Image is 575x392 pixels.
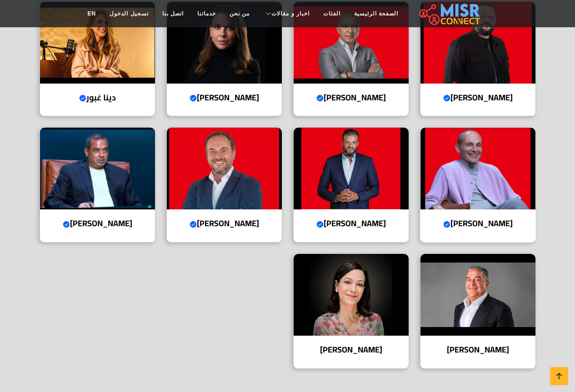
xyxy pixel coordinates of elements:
a: الصفحة الرئيسية [347,5,405,22]
svg: Verified account [190,221,197,228]
a: أحمد طارق خليل [PERSON_NAME] [161,127,288,243]
a: عبد الله سلام [PERSON_NAME] [415,1,541,117]
a: من نحن [223,5,256,22]
img: محمد فاروق [420,128,535,209]
a: أيمن ممدوح [PERSON_NAME] [288,127,415,243]
a: ياسين منصور [PERSON_NAME] [415,253,541,369]
svg: Verified account [443,221,450,228]
img: هيلدا لوقا [167,2,282,84]
svg: Verified account [443,94,450,102]
img: أحمد طارق خليل [167,128,282,209]
a: اخبار و مقالات [256,5,316,22]
a: الفئات [316,5,347,22]
img: main.misr_connect [419,2,480,25]
a: اتصل بنا [155,5,190,22]
span: اخبار و مقالات [271,10,310,18]
a: EN [81,5,103,22]
a: خدماتنا [190,5,223,22]
svg: Verified account [63,221,70,228]
a: هيلدا لوقا [PERSON_NAME] [161,1,288,117]
a: تسجيل الدخول [103,5,155,22]
a: محمد فاروق [PERSON_NAME] [415,127,541,243]
h4: [PERSON_NAME] [300,93,402,103]
h4: [PERSON_NAME] [427,218,529,228]
img: محمد إسماعيل منصور [40,128,155,209]
svg: Verified account [316,221,324,228]
h4: [PERSON_NAME] [300,218,402,228]
a: مني عطايا [PERSON_NAME] [288,253,415,369]
a: محمد إسماعيل منصور [PERSON_NAME] [34,127,161,243]
h4: [PERSON_NAME] [427,345,529,355]
img: مني عطايا [294,254,409,336]
img: أيمن ممدوح [294,128,409,209]
h4: [PERSON_NAME] [427,93,529,103]
svg: Verified account [316,94,324,102]
img: أحمد السويدي [294,2,409,84]
a: دينا غبور دينا غبور [34,1,161,117]
svg: Verified account [190,94,197,102]
img: دينا غبور [40,2,155,84]
h4: [PERSON_NAME] [174,218,275,228]
img: ياسين منصور [420,254,535,336]
a: أحمد السويدي [PERSON_NAME] [288,1,415,117]
svg: Verified account [79,94,86,102]
h4: [PERSON_NAME] [47,218,148,228]
h4: [PERSON_NAME] [300,345,402,355]
h4: [PERSON_NAME] [174,93,275,103]
img: عبد الله سلام [420,2,535,84]
h4: دينا غبور [47,93,148,103]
